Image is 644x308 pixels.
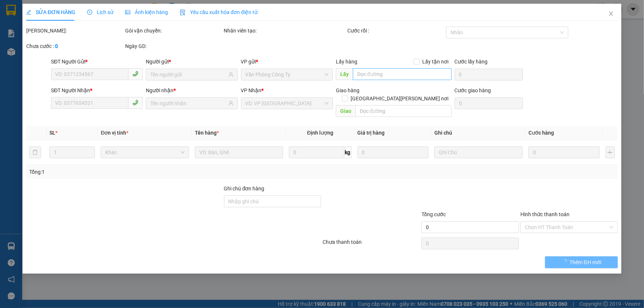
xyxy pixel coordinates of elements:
div: Cước rồi : [347,27,445,35]
span: Tên hàng [195,130,219,136]
div: Tổng: 1 [29,168,249,176]
input: Tên người gửi [150,70,227,79]
label: Ghi chú đơn hàng [224,186,265,191]
span: clock-circle [87,10,92,15]
div: Người gửi [146,58,238,66]
input: Cước lấy hàng [455,69,523,80]
span: loading [562,259,570,264]
div: Ngày GD: [125,42,223,50]
span: SL [49,130,55,136]
span: Tổng cước [421,211,446,217]
div: Chưa thanh toán [322,238,421,251]
span: Lấy [336,68,353,80]
div: VP gửi [241,58,333,66]
input: Tên người nhận [150,99,227,107]
input: 0 [358,146,429,158]
span: Lịch sử [87,9,113,15]
span: user [228,72,234,77]
span: Đơn vị tính [101,130,128,136]
th: Ghi chú [431,126,526,140]
label: Cước lấy hàng [455,59,488,65]
span: Lấy tận nơi [420,58,452,66]
input: Cước giao hàng [455,97,523,109]
button: Close [601,4,621,24]
input: Ghi chú đơn hàng [224,195,321,207]
span: Lấy hàng [336,59,357,65]
div: Gói vận chuyển: [125,27,223,35]
label: Hình thức thanh toán [520,211,569,217]
span: edit [26,10,31,15]
span: user [228,101,234,106]
div: SĐT Người Nhận [51,86,143,94]
span: Cước hàng [528,130,554,136]
span: Ảnh kiện hàng [125,9,168,15]
button: plus [606,146,615,158]
span: SỬA ĐƠN HÀNG [26,9,75,15]
input: Dọc đường [355,105,452,117]
span: Yêu cầu xuất hóa đơn điện tử [180,9,258,15]
span: Định lượng [307,130,333,136]
span: [GEOGRAPHIC_DATA][PERSON_NAME] nơi [348,94,452,103]
span: Giao hàng [336,87,359,93]
span: Giá trị hàng [358,130,385,136]
input: Ghi Chú [434,146,523,158]
span: kg [344,146,352,158]
div: Nhân viên tạo: [224,27,346,35]
input: Dọc đường [353,68,452,80]
span: Văn Phòng Công Ty [245,69,328,80]
span: phone [132,71,138,77]
div: [PERSON_NAME]: [26,27,124,35]
button: delete [29,146,41,158]
div: SĐT Người Gửi [51,58,143,66]
span: Thêm ĐH mới [570,258,601,266]
input: 0 [528,146,600,158]
span: phone [132,100,138,105]
button: Thêm ĐH mới [545,256,618,268]
span: Giao [336,105,355,117]
span: picture [125,10,130,15]
label: Cước giao hàng [455,87,491,93]
span: close [608,11,614,17]
img: icon [180,10,186,15]
input: VD: Bàn, Ghế [195,146,283,158]
div: Chưa cước : [26,42,124,50]
div: Người nhận [146,86,238,94]
span: VP Nhận [241,87,262,93]
span: Khác [105,147,185,158]
b: 0 [55,43,58,49]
